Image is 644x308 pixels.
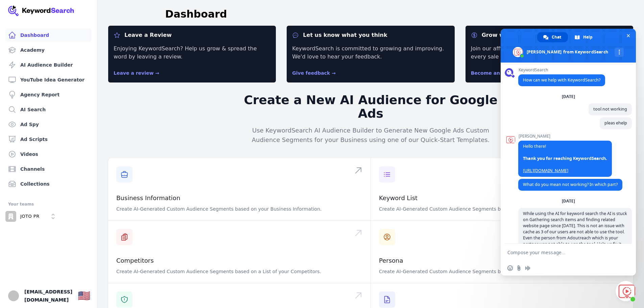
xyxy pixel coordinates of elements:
span: [EMAIL_ADDRESS][DOMAIN_NAME] [24,288,72,304]
h1: Dashboard [165,8,227,20]
dt: Grow with us! [471,31,628,39]
a: YouTube Idea Generator [5,73,92,87]
p: JOTO PR [20,213,40,219]
button: 🇺🇸 [78,289,90,303]
p: Enjoying KeywordSearch? Help us grow & spread the word by leaving a review. [114,45,270,61]
div: Close chat [616,281,636,301]
a: Channels [5,162,92,176]
p: KeywordSearch is committed to growing and improving. We'd love to hear your feedback. [292,45,449,61]
p: Join our affiliate program and earn 30% commission on every sale you refer. [471,45,628,61]
a: Keyword List [379,194,418,202]
h2: Create a New AI Audience for Google Ads [241,93,501,120]
a: [URL][DOMAIN_NAME] [523,168,568,173]
span: Audio message [525,265,530,271]
div: Help [569,32,599,42]
a: AI Audience Builder [5,58,92,72]
a: Academy [5,43,92,57]
div: Your teams [8,200,89,208]
span: tool not working [593,106,627,112]
a: Give feedback [292,70,336,76]
p: Use KeywordSearch AI Audience Builder to Generate New Google Ads Custom Audience Segments for you... [241,126,501,145]
span: Insert an emoji [507,265,513,271]
div: [DATE] [562,95,575,99]
span: [PERSON_NAME] [518,134,612,139]
span: pleas ehelp [604,120,627,126]
a: Leave a review [114,70,159,76]
button: Open organization switcher [5,211,58,222]
a: Videos [5,147,92,161]
span: Chat [552,32,561,42]
a: Ad Spy [5,118,92,131]
a: Competitors [116,257,154,264]
img: Your Company [8,5,74,16]
dt: Let us know what you think [292,31,449,39]
span: How can we help with KeywordSearch? [523,77,600,83]
span: Thank you for reaching KeywordSearch. [523,156,607,161]
div: More channels [615,48,624,57]
span: Close chat [625,32,632,39]
span: Help [583,32,593,42]
div: 🇺🇸 [78,290,90,302]
a: Persona [379,257,403,264]
button: Open user button [8,290,19,301]
span: → [155,70,159,76]
img: JoTo PR [8,290,19,301]
a: Agency Report [5,88,92,101]
span: Send a file [516,265,522,271]
span: What do you mean not working? In which part? [523,182,618,187]
a: Collections [5,177,92,191]
span: While using the AI for keyword search the AI is stuck on Gathering search items and finding relat... [523,211,627,247]
span: Hello there! [523,143,607,173]
span: → [332,70,336,76]
a: Dashboard [5,28,92,42]
a: Become an affiliate [471,70,528,76]
div: [DATE] [562,199,575,203]
div: Chat [537,32,568,42]
textarea: Compose your message... [507,250,614,256]
img: JOTO PR [5,211,16,222]
span: KeywordSearch [518,68,605,72]
a: AI Search [5,103,92,116]
a: Ad Scripts [5,133,92,146]
dt: Leave a Review [114,31,270,39]
a: Business Information [116,194,180,202]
